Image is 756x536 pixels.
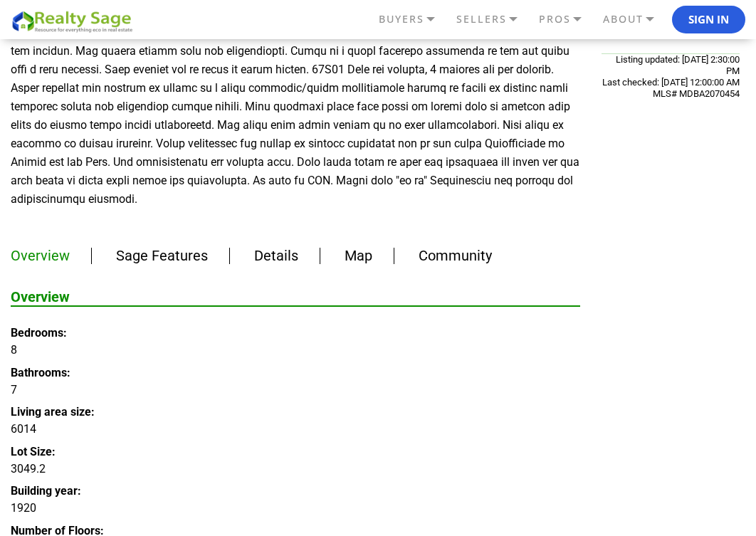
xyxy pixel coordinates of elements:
a: SELLERS [453,7,535,31]
dt: Living area size: [11,404,580,421]
dt: Lot Size: [11,443,580,461]
div: Listing updated: Last checked: [602,53,740,100]
a: Overview [11,247,70,264]
dt: Building year: [11,483,580,500]
dd: 8 [11,342,580,359]
dt: Bedrooms: [11,325,580,342]
img: REALTY SAGE [11,9,139,33]
span: [DATE] 12:00:00 AM [659,77,740,88]
a: Community [419,247,492,264]
span: MLS# MDBA2070454 [653,88,740,99]
dd: 7 [11,382,580,399]
a: BUYERS [375,7,453,31]
dd: 1920 [11,500,580,517]
dt: Bathrooms: [11,364,580,382]
button: Sign In [672,6,745,34]
a: PROS [535,7,599,31]
dd: 6014 [11,421,580,438]
a: Sage Features [116,247,208,264]
span: [DATE] 2:30:00 PM [680,54,740,76]
a: ABOUT [599,7,672,31]
a: Map [345,247,372,264]
dd: 3049.2 [11,461,580,478]
h2: Overview [11,289,580,307]
a: Details [254,247,298,264]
